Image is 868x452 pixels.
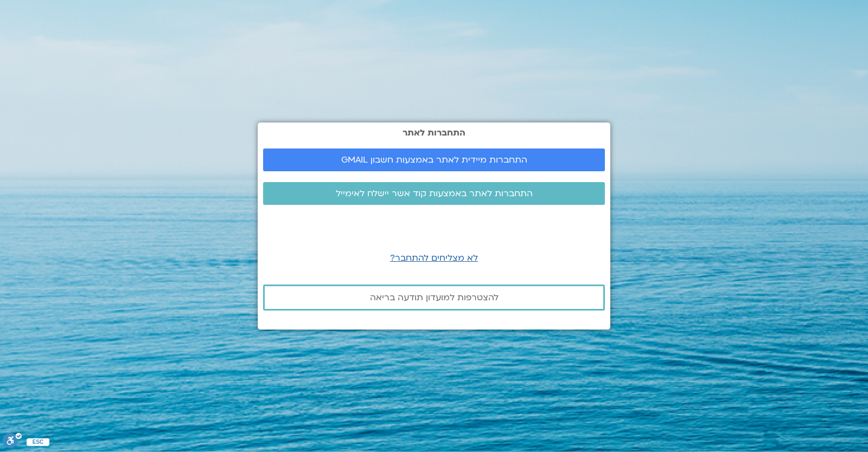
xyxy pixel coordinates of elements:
h2: התחברות לאתר [263,128,605,138]
span: התחברות מיידית לאתר באמצעות חשבון GMAIL [341,155,527,165]
span: להצטרפות למועדון תודעה בריאה [370,293,499,302]
a: להצטרפות למועדון תודעה בריאה [263,285,605,311]
span: התחברות לאתר באמצעות קוד אשר יישלח לאימייל [336,189,533,198]
a: התחברות מיידית לאתר באמצעות חשבון GMAIL [263,148,605,171]
a: לא מצליחים להתחבר? [390,252,478,264]
a: התחברות לאתר באמצעות קוד אשר יישלח לאימייל [263,182,605,205]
